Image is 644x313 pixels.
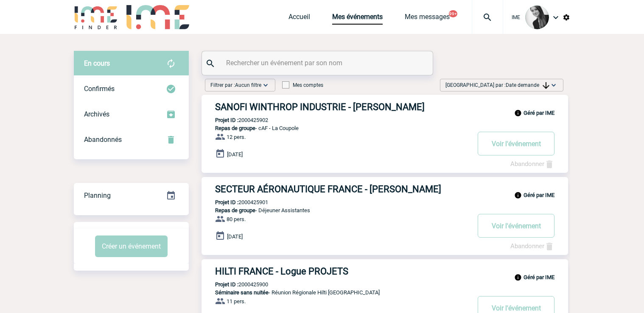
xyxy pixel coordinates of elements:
[288,13,310,25] a: Accueil
[215,125,255,131] span: Repas de groupe
[202,117,268,123] p: 2000425902
[215,289,269,296] span: Séminaire sans nuitée
[445,81,549,89] span: [GEOGRAPHIC_DATA] par :
[84,110,109,118] span: Archivés
[202,281,268,288] p: 2000425900
[215,199,238,205] b: Projet ID :
[202,199,268,205] p: 2000425901
[510,242,554,250] a: Abandonner
[202,289,470,296] p: - Réunion Régionale Hilti [GEOGRAPHIC_DATA]
[227,151,243,158] span: [DATE]
[215,281,238,288] b: Projet ID :
[282,82,323,88] label: Mes comptes
[524,274,554,280] b: Géré par IME
[215,117,238,123] b: Projet ID :
[95,235,168,257] button: Créer un événement
[215,184,470,194] h3: SECTEUR AÉRONAUTIQUE FRANCE - [PERSON_NAME]
[74,102,189,127] div: Retrouvez ici tous les événements que vous avez décidé d'archiver
[227,134,246,140] span: 12 pers.
[74,5,118,29] img: IME-Finder
[506,82,549,88] span: Date demande
[449,10,457,17] button: 99+
[478,132,554,155] button: Voir l'événement
[215,266,470,277] h3: HILTI FRANCE - Logue PROJETS
[332,13,383,25] a: Mes événements
[202,125,470,131] p: - cAF - La Coupole
[84,136,122,144] span: Abandonnés
[74,127,189,152] div: Retrouvez ici tous vos événements annulés
[210,81,261,89] span: Filtrer par :
[514,191,522,199] img: info_black_24dp.svg
[235,82,261,88] span: Aucun filtre
[514,274,522,281] img: info_black_24dp.svg
[227,298,246,305] span: 11 pers.
[202,102,568,112] a: SANOFI WINTHROP INDUSTRIE - [PERSON_NAME]
[405,13,450,25] a: Mes messages
[543,82,549,89] img: arrow_downward.png
[74,183,189,208] div: Retrouvez ici tous vos événements organisés par date et état d'avancement
[215,207,255,213] span: Repas de groupe
[524,110,554,116] b: Géré par IME
[524,192,554,198] b: Géré par IME
[202,207,470,213] p: - Déjeuner Assistantes
[512,14,520,20] span: IME
[549,81,558,89] img: baseline_expand_more_white_24dp-b.png
[478,214,554,238] button: Voir l'événement
[202,184,568,194] a: SECTEUR AÉRONAUTIQUE FRANCE - [PERSON_NAME]
[227,216,246,222] span: 80 pers.
[510,160,554,168] a: Abandonner
[84,59,110,67] span: En cours
[74,51,189,76] div: Retrouvez ici tous vos évènements avant confirmation
[514,109,522,117] img: info_black_24dp.svg
[202,266,568,277] a: HILTI FRANCE - Logue PROJETS
[215,102,470,112] h3: SANOFI WINTHROP INDUSTRIE - [PERSON_NAME]
[525,6,549,29] img: 101050-0.jpg
[261,81,270,89] img: baseline_expand_more_white_24dp-b.png
[74,183,189,208] a: Planning
[227,233,243,240] span: [DATE]
[84,191,111,199] span: Planning
[224,57,413,69] input: Rechercher un événement par son nom
[84,85,115,93] span: Confirmés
